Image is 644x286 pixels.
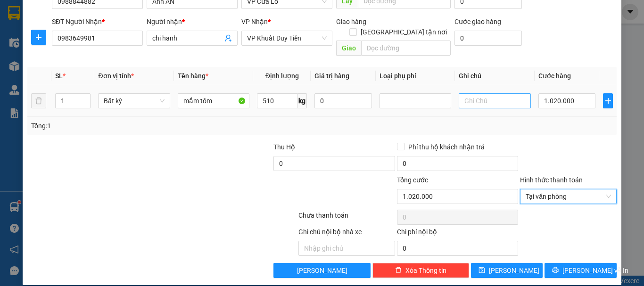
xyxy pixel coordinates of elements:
span: Bất kỳ [104,94,164,108]
div: Chi phí nội bộ [397,227,518,241]
button: printer[PERSON_NAME] và In [545,263,617,278]
th: Ghi chú [455,67,534,85]
b: GỬI : VP Cửa Lò [12,68,105,84]
span: Tên hàng [178,72,208,80]
th: Loại phụ phí [376,67,455,85]
span: [PERSON_NAME] [297,265,347,276]
li: [PERSON_NAME], [PERSON_NAME] [88,23,394,35]
span: kg [297,93,307,108]
input: 0 [314,93,372,108]
span: SL [55,72,63,80]
input: Nhập ghi chú [298,241,395,256]
input: Ghi Chú [459,93,530,108]
span: Thu Hộ [273,143,295,151]
div: Tổng: 1 [31,121,249,131]
div: Người nhận [147,16,238,27]
span: Tổng cước [397,176,428,184]
span: [PERSON_NAME] [489,265,539,276]
input: Dọc đường [361,41,451,56]
span: [PERSON_NAME] và In [562,265,628,276]
span: VP Nhận [241,18,268,25]
span: save [479,267,485,274]
div: Ghi chú nội bộ nhà xe [298,227,395,241]
span: Đơn vị tính [98,72,133,80]
button: [PERSON_NAME] [273,263,370,278]
input: Cước giao hàng [454,31,522,46]
input: VD: Bàn, Ghế [178,93,249,108]
label: Hình thức thanh toán [520,176,583,184]
div: Chưa thanh toán [297,210,396,227]
button: deleteXóa Thông tin [372,263,469,278]
span: Phí thu hộ khách nhận trả [405,142,488,152]
span: plus [603,97,612,105]
div: SĐT Người Nhận [52,16,143,27]
img: logo.jpg [12,12,59,59]
span: Xóa Thông tin [405,265,446,276]
li: Hotline: 02386655777, 02462925925, 0944789456 [88,35,394,47]
button: plus [603,93,613,108]
span: Cước hàng [538,72,571,80]
span: Giá trị hàng [314,72,349,80]
span: Giao hàng [336,18,366,25]
span: plus [32,33,46,41]
span: Giao [336,41,361,56]
span: VP Khuất Duy Tiến [247,31,327,45]
span: [GEOGRAPHIC_DATA] tận nơi [357,27,451,37]
button: plus [31,30,46,45]
span: user-add [224,34,232,42]
button: save[PERSON_NAME] [471,263,543,278]
span: printer [552,267,559,274]
label: Cước giao hàng [454,18,501,25]
button: delete [31,93,46,108]
span: Tại văn phòng [526,189,611,204]
span: delete [395,267,402,274]
span: Định lượng [265,72,299,80]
